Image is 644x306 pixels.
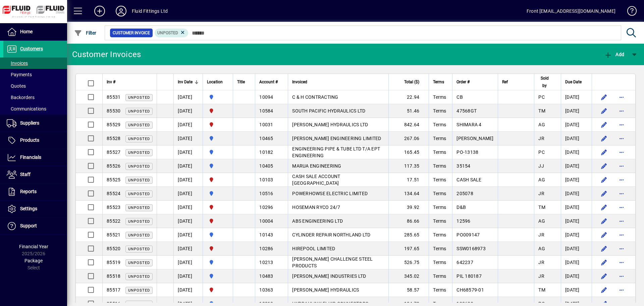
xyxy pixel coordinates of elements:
[388,145,429,159] td: 165.45
[538,163,544,169] span: JJ
[207,78,223,86] span: Location
[107,273,120,279] span: 85518
[20,120,39,126] span: Suppliers
[107,287,120,293] span: 85517
[128,109,150,114] span: Unposted
[388,256,429,269] td: 526.75
[457,108,477,114] span: 47568GT
[173,187,203,201] td: [DATE]
[178,78,193,86] span: Inv Date
[599,229,609,240] button: Edit
[388,201,429,214] td: 39.92
[616,229,627,240] button: More options
[178,78,199,86] div: Inv Date
[502,78,508,86] span: Ref
[3,201,67,217] a: Settings
[20,206,37,211] span: Settings
[128,137,150,141] span: Unposted
[173,242,203,256] td: [DATE]
[622,1,636,23] a: Knowledge Base
[207,107,229,115] span: FLUID FITTINGS CHRISTCHURCH
[259,108,273,114] span: 10584
[292,191,368,196] span: POWERHOWSE ELECTRIC LIMITED
[3,57,67,69] a: Invoices
[107,78,115,86] span: Inv #
[616,105,627,116] button: More options
[107,94,120,100] span: 85531
[7,95,35,100] span: Backorders
[259,246,273,251] span: 10286
[433,163,446,169] span: Terms
[207,176,229,183] span: FLUID FITTINGS CHRISTCHURCH
[128,178,150,182] span: Unposted
[599,147,609,158] button: Edit
[173,214,203,228] td: [DATE]
[292,94,338,100] span: C & H CONTRACTING
[388,90,429,104] td: 22.94
[457,287,484,293] span: CH68579-01
[616,202,627,213] button: More options
[128,206,150,210] span: Unposted
[433,149,446,155] span: Terms
[538,260,544,265] span: JR
[561,173,592,187] td: [DATE]
[128,288,150,293] span: Unposted
[599,105,609,116] button: Edit
[20,155,41,160] span: Financials
[599,257,609,268] button: Edit
[157,31,178,35] span: Unposted
[561,145,592,159] td: [DATE]
[74,30,97,36] span: Filter
[3,24,67,40] a: Home
[7,106,46,112] span: Communications
[616,92,627,102] button: More options
[388,104,429,118] td: 51.46
[7,60,28,66] span: Invoices
[3,92,67,103] a: Backorders
[433,108,446,114] span: Terms
[457,273,482,279] span: PIL 180187
[561,242,592,256] td: [DATE]
[388,159,429,173] td: 117.35
[128,247,150,251] span: Unposted
[3,183,67,200] a: Reports
[433,122,446,127] span: Terms
[3,103,67,115] a: Communications
[292,273,366,279] span: [PERSON_NAME] INDUSTRIES LTD
[107,191,120,196] span: 85524
[207,135,229,142] span: AUCKLAND
[561,283,592,297] td: [DATE]
[599,119,609,130] button: Edit
[599,133,609,144] button: Edit
[457,246,486,251] span: SSW0168973
[616,161,627,171] button: More options
[561,187,592,201] td: [DATE]
[20,29,33,34] span: Home
[457,94,463,100] span: CB
[457,122,481,127] span: SHIMARA 4
[110,5,132,17] button: Profile
[259,260,273,265] span: 10213
[128,233,150,237] span: Unposted
[599,202,609,213] button: Edit
[259,232,273,237] span: 10143
[388,242,429,256] td: 197.65
[602,48,626,60] button: Add
[616,285,627,295] button: More options
[107,136,120,141] span: 85528
[388,269,429,283] td: 345.02
[207,245,229,252] span: FLUID FITTINGS CHRISTCHURCH
[433,191,446,196] span: Terms
[388,173,429,187] td: 17.51
[20,189,37,194] span: Reports
[107,149,120,155] span: 85527
[128,164,150,169] span: Unposted
[457,136,493,141] span: [PERSON_NAME]
[388,214,429,228] td: 86.66
[561,256,592,269] td: [DATE]
[173,256,203,269] td: [DATE]
[7,72,32,77] span: Payments
[292,205,340,210] span: HOSEMAN RYCO 24/7
[565,78,588,86] div: Due Date
[3,218,67,234] a: Support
